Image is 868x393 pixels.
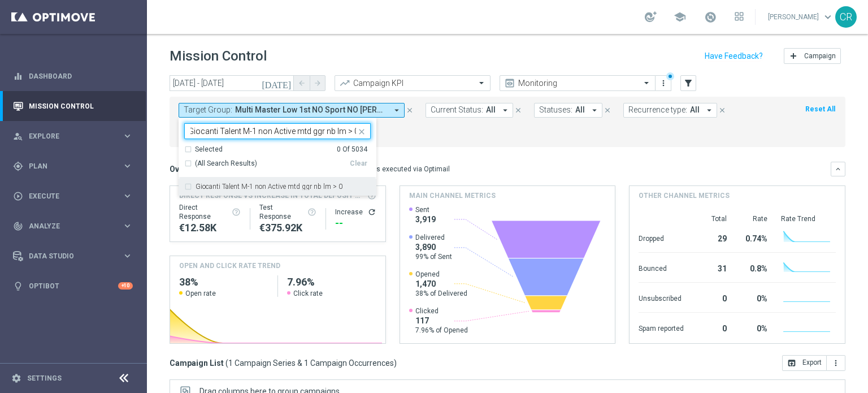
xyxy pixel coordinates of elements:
div: Mission Control [13,91,133,121]
div: Data Studio keyboard_arrow_right [12,252,133,261]
div: 29 [697,228,727,247]
div: 0 Of 5034 [337,145,367,154]
div: +10 [118,282,133,290]
button: close [513,104,523,116]
div: 0 [697,318,727,336]
i: filter_alt [683,78,693,88]
span: Clicked [415,306,468,316]
div: Dropped [639,228,684,247]
span: Explore [29,133,122,140]
span: 1 Campaign Series & 1 Campaign Occurrences [228,358,394,368]
button: more_vert [827,355,845,371]
button: close [717,104,727,116]
div: 31 [697,258,727,277]
i: settings [11,373,21,383]
div: Test Response [259,203,316,221]
span: school [674,11,686,23]
div: Rate [740,214,767,223]
span: keyboard_arrow_down [822,11,834,23]
span: Open rate [185,289,216,298]
i: add [789,51,798,61]
i: more_vert [831,359,840,368]
div: Data Studio [13,251,122,261]
div: Execute [13,191,122,201]
button: lightbulb Optibot +10 [12,282,133,291]
button: [DATE] [260,75,294,92]
div: Increase [335,208,376,217]
i: keyboard_arrow_right [122,251,133,261]
div: Spam reported [639,318,684,336]
div: 0.8% [740,258,767,277]
div: Explore [13,131,122,141]
i: close [406,106,414,114]
span: 99% of Sent [415,252,452,261]
h1: Mission Control [170,48,267,64]
a: Settings [27,375,62,382]
button: close [356,125,365,134]
i: trending_up [339,77,350,89]
div: Unsubscribed [639,288,684,306]
ng-dropdown-panel: Options list [179,145,376,196]
span: Statuses: [539,105,572,115]
i: close [357,127,366,136]
h3: Overview: [170,164,206,174]
span: Analyze [29,223,122,230]
div: -- [335,217,376,230]
span: Plan [29,163,122,170]
span: Data Studio [29,253,122,260]
span: Target Group: [184,105,232,115]
div: person_search Explore keyboard_arrow_right [12,132,133,141]
a: Dashboard [29,61,133,91]
div: Selected [195,145,223,154]
i: arrow_forward [314,79,322,87]
span: 7.96% of Opened [415,326,468,335]
div: 0.74% [740,228,767,247]
div: Dashboard [13,61,133,91]
div: €375,917 [259,221,316,235]
div: Bounced [639,258,684,277]
span: Execute [29,193,122,200]
button: open_in_browser Export [782,355,827,371]
div: Total [697,214,727,223]
span: Sent [415,205,436,214]
button: Reset All [804,103,836,115]
h4: OPEN AND CLICK RATE TREND [179,261,280,271]
div: Optibot [13,271,133,301]
button: filter_alt [680,75,696,91]
span: All [690,105,700,115]
div: Plan [13,161,122,171]
button: Target Group: Multi Master Low 1st NO Sport NO [PERSON_NAME] arrow_drop_down [179,103,405,118]
i: keyboard_arrow_right [122,191,133,201]
button: Mission Control [12,102,133,111]
i: refresh [367,208,376,217]
div: Giocanti Talent M-1 non Active mtd ggr nb lm > 0 [184,178,371,196]
h4: Main channel metrics [409,191,496,201]
i: arrow_back [298,79,306,87]
span: All [575,105,585,115]
span: 1,470 [415,279,467,289]
div: Rate Trend [781,214,836,223]
button: arrow_forward [310,75,325,91]
i: equalizer [13,71,23,81]
div: There are unsaved changes [666,72,674,80]
span: Click rate [293,289,323,298]
div: play_circle_outline Execute keyboard_arrow_right [12,192,133,201]
span: Multi Master Low 1st NO Sport NO saldo lm [235,105,387,115]
i: arrow_drop_down [392,105,402,115]
i: track_changes [13,221,23,231]
i: close [514,106,522,114]
i: play_circle_outline [13,191,23,201]
span: 117 [415,316,468,326]
i: preview [504,77,515,89]
i: keyboard_arrow_right [122,131,133,141]
i: gps_fixed [13,161,23,171]
h2: 7.96% [287,275,376,289]
button: more_vert [658,76,669,90]
div: €12,579 [179,221,241,235]
i: arrow_drop_down [500,105,510,115]
i: keyboard_arrow_right [122,161,133,171]
div: CR [835,6,857,28]
i: person_search [13,131,23,141]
